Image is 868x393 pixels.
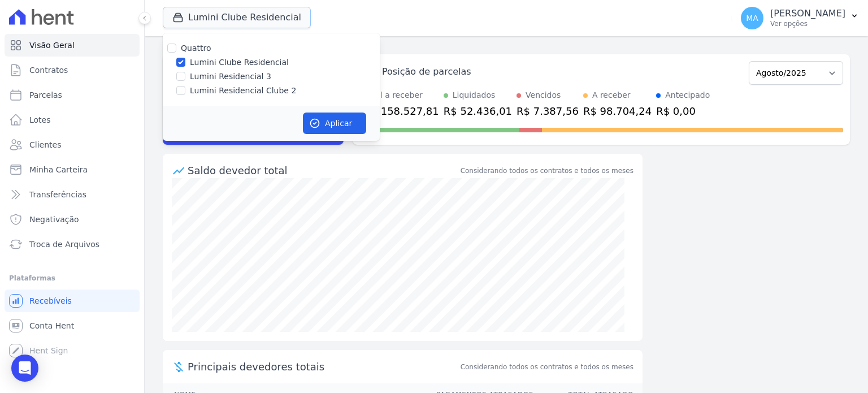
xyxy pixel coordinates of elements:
div: Plataformas [9,271,135,285]
span: MA [746,14,758,22]
span: Conta Hent [29,320,74,331]
span: Lotes [29,114,51,126]
div: Liquidados [453,89,496,101]
div: R$ 52.436,01 [444,103,512,119]
div: R$ 98.704,24 [583,103,652,119]
a: Troca de Arquivos [5,233,140,256]
span: Transferências [29,189,86,200]
span: Considerando todos os contratos e todos os meses [461,362,633,372]
span: Visão Geral [29,40,75,51]
div: R$ 158.527,81 [364,103,439,119]
div: Saldo devedor total [188,163,458,178]
a: Visão Geral [5,34,140,57]
span: Clientes [29,139,61,150]
button: Lumini Clube Residencial [163,7,311,28]
div: Vencidos [526,89,561,101]
label: Lumini Clube Residencial [190,57,289,68]
div: Considerando todos os contratos e todos os meses [461,166,633,176]
div: Total a receber [364,89,439,101]
div: Antecipado [665,89,710,101]
a: Negativação [5,208,140,231]
p: [PERSON_NAME] [770,8,845,19]
span: Principais devedores totais [188,359,458,374]
label: Quattro [181,44,211,53]
a: Transferências [5,183,140,206]
a: Minha Carteira [5,158,140,181]
p: Ver opções [770,19,845,28]
div: R$ 7.387,56 [517,103,579,119]
div: A receber [592,89,631,101]
div: R$ 0,00 [656,103,710,119]
span: Parcelas [29,89,62,101]
span: Minha Carteira [29,164,88,175]
span: Recebíveis [29,295,72,306]
span: Troca de Arquivos [29,239,99,250]
div: Posição de parcelas [382,65,471,79]
a: Recebíveis [5,290,140,312]
span: Negativação [29,214,79,225]
a: Lotes [5,109,140,131]
label: Lumini Residencial 3 [190,71,271,83]
a: Conta Hent [5,314,140,337]
a: Parcelas [5,84,140,106]
button: Aplicar [303,113,366,134]
span: Contratos [29,64,68,76]
a: Clientes [5,133,140,156]
label: Lumini Residencial Clube 2 [190,85,296,97]
div: Open Intercom Messenger [11,355,38,382]
a: Contratos [5,59,140,81]
button: MA [PERSON_NAME] Ver opções [732,2,868,34]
